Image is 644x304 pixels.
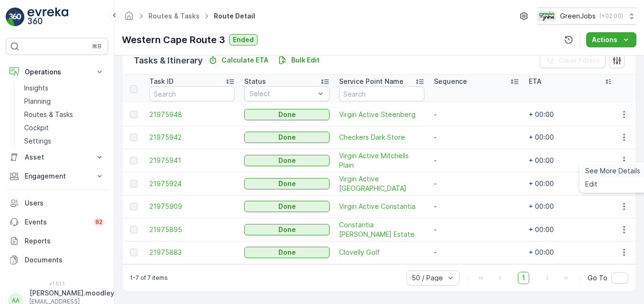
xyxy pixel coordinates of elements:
a: 21975909 [149,202,235,211]
p: 1-7 of 7 items [130,274,168,282]
td: + 00:00 [524,149,619,172]
img: logo [6,8,25,27]
div: Toggle Row Selected [130,249,138,256]
td: - [429,218,524,241]
td: + 00:00 [524,195,619,218]
img: Green_Jobs_Logo.png [537,11,556,21]
p: Done [278,248,296,257]
button: Clear Filters [540,53,606,68]
p: ETA [529,77,542,86]
p: ⌘B [92,43,101,50]
p: Actions [592,35,617,45]
a: Users [6,194,108,213]
p: GreenJobs [560,11,596,21]
button: Done [244,109,330,120]
button: Asset [6,148,108,167]
a: Routes & Tasks [148,12,200,20]
p: Done [278,202,296,211]
a: Planning [20,95,108,108]
td: - [429,126,524,149]
div: Toggle Row Selected [130,203,138,210]
button: Operations [6,63,108,81]
p: Service Point Name [339,77,404,86]
input: Search [339,86,424,101]
td: + 00:00 [524,126,619,149]
p: Status [244,77,266,86]
p: Routes & Tasks [24,110,73,119]
button: Done [244,224,330,235]
td: - [429,149,524,172]
p: Done [278,225,296,234]
input: Search [149,86,235,101]
button: Engagement [6,167,108,186]
td: + 00:00 [524,241,619,264]
p: Cockpit [24,123,49,133]
p: Events [25,217,88,227]
span: Edit [585,179,598,189]
a: Virgin Active Mitchells Plain [339,151,424,170]
p: Western Cape Route 3 [122,33,225,47]
a: Virgin Active Constantia [339,202,424,211]
a: Virgin Active Steenberg [339,110,424,119]
p: Sequence [434,77,467,86]
a: Clovelly Golf [339,248,424,257]
a: Cockpit [20,121,108,134]
a: Reports [6,232,108,250]
p: Done [278,179,296,188]
a: 21975883 [149,248,235,257]
div: Toggle Row Selected [130,180,138,188]
p: Tasks & Itinerary [134,54,202,67]
p: 82 [95,218,102,226]
p: Ended [233,35,254,45]
span: Virgin Active [GEOGRAPHIC_DATA] [339,174,424,193]
a: Checkers Dark Store [339,133,424,142]
p: Bulk Edit [291,55,320,65]
p: Reports [25,236,104,246]
td: + 00:00 [524,218,619,241]
td: - [429,195,524,218]
p: ( +02:00 ) [599,12,623,20]
span: 1 [518,272,529,284]
a: 21975941 [149,156,235,165]
button: Ended [229,34,258,45]
a: Homepage [124,14,134,22]
span: Go To [588,273,607,283]
a: Settings [20,134,108,148]
a: 21975895 [149,225,235,234]
span: See More Details [585,166,640,176]
p: Done [278,133,296,142]
button: Actions [586,32,636,47]
a: See More Details [581,164,644,178]
button: Done [244,178,330,189]
td: - [429,103,524,126]
img: logo_light-DOdMpM7g.png [28,8,68,27]
a: Routes & Tasks [20,108,108,121]
a: 21975942 [149,133,235,142]
p: Operations [25,67,89,77]
button: Done [244,132,330,143]
td: - [429,172,524,195]
button: Done [244,155,330,166]
a: Documents [6,250,108,269]
div: Toggle Row Selected [130,157,138,164]
span: v 1.51.1 [6,281,108,286]
button: Calculate ETA [204,54,272,66]
a: Virgin Active Sun Valley [339,174,424,193]
button: Bulk Edit [274,54,323,66]
p: Users [25,198,104,208]
p: Documents [25,255,104,265]
td: - [429,241,524,264]
p: Done [278,110,296,119]
a: 21975948 [149,110,235,119]
a: 21975924 [149,179,235,188]
button: Done [244,247,330,258]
